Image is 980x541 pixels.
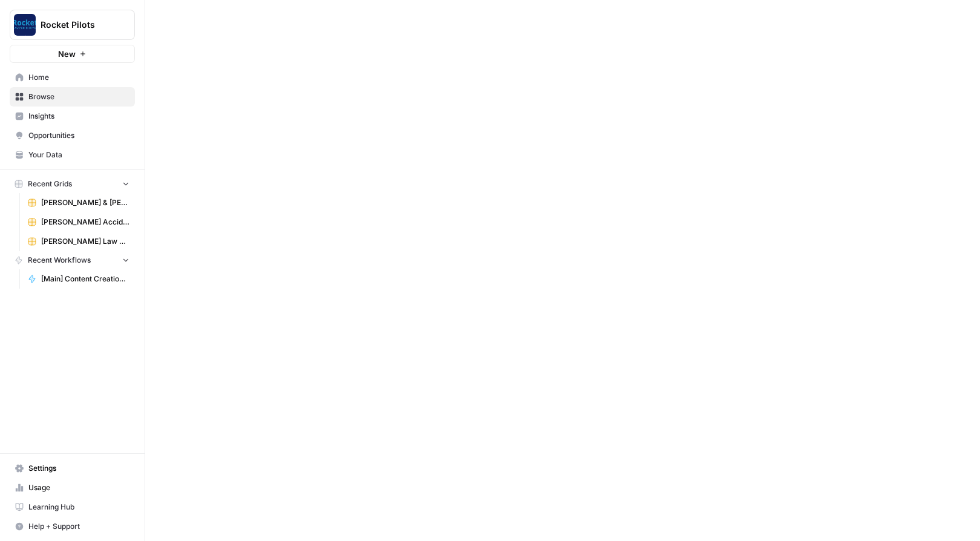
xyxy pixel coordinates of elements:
span: [PERSON_NAME] Law Personal Injury & Car Accident Lawyers [41,236,129,247]
a: Browse [10,87,135,107]
a: Home [10,68,135,87]
a: Insights [10,107,135,126]
span: Usage [28,482,129,493]
a: [PERSON_NAME] & [PERSON_NAME] [US_STATE] Car Accident Lawyers [22,193,135,212]
a: Usage [10,478,135,497]
span: Home [28,72,129,83]
a: Your Data [10,145,135,165]
a: [PERSON_NAME] Accident Attorneys [22,212,135,232]
span: Recent Grids [28,179,72,189]
button: Workspace: Rocket Pilots [10,10,135,40]
span: Opportunities [28,130,129,141]
span: [Main] Content Creation Article [41,274,129,284]
span: Your Data [28,149,129,160]
span: [PERSON_NAME] Accident Attorneys [41,217,129,228]
button: New [10,45,135,63]
a: Opportunities [10,126,135,145]
span: Browse [28,91,129,102]
button: Recent Grids [10,175,135,193]
a: Learning Hub [10,497,135,517]
a: [PERSON_NAME] Law Personal Injury & Car Accident Lawyers [22,232,135,251]
span: [PERSON_NAME] & [PERSON_NAME] [US_STATE] Car Accident Lawyers [41,197,129,208]
span: Rocket Pilots [41,19,114,31]
span: Learning Hub [28,502,129,513]
span: Insights [28,111,129,122]
a: Settings [10,459,135,478]
button: Help + Support [10,517,135,536]
span: Help + Support [28,521,129,532]
span: Recent Workflows [28,255,91,266]
button: Recent Workflows [10,251,135,269]
span: New [58,48,76,60]
img: Rocket Pilots Logo [14,14,36,36]
span: Settings [28,463,129,474]
a: [Main] Content Creation Article [22,269,135,289]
